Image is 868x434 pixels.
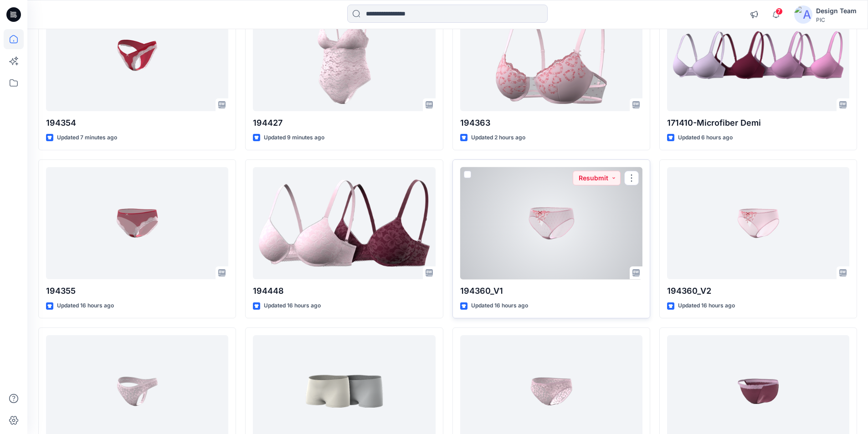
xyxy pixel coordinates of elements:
p: 194360_V1 [460,285,642,297]
p: Updated 16 hours ago [678,301,735,311]
p: Updated 2 hours ago [471,133,525,143]
p: Updated 6 hours ago [678,133,733,143]
a: 194355 [46,167,228,280]
p: 194360_V2 [667,285,849,297]
p: 194427 [253,117,435,129]
p: Updated 7 minutes ago [57,133,117,143]
a: 194360_V1 [460,167,642,280]
p: 171410-Microfiber Demi [667,117,849,129]
p: Updated 16 hours ago [471,301,528,311]
div: PIC [816,16,857,23]
a: 194360_V2 [667,167,849,280]
p: Updated 9 minutes ago [264,133,324,143]
p: 194363 [460,117,642,129]
p: 194354 [46,117,228,129]
img: avatar [794,5,812,24]
p: Updated 16 hours ago [264,301,321,311]
p: Updated 16 hours ago [57,301,114,311]
p: 194355 [46,285,228,297]
p: 194448 [253,285,435,297]
div: Design Team [816,5,857,16]
span: 7 [776,8,783,15]
a: 194448 [253,167,435,280]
